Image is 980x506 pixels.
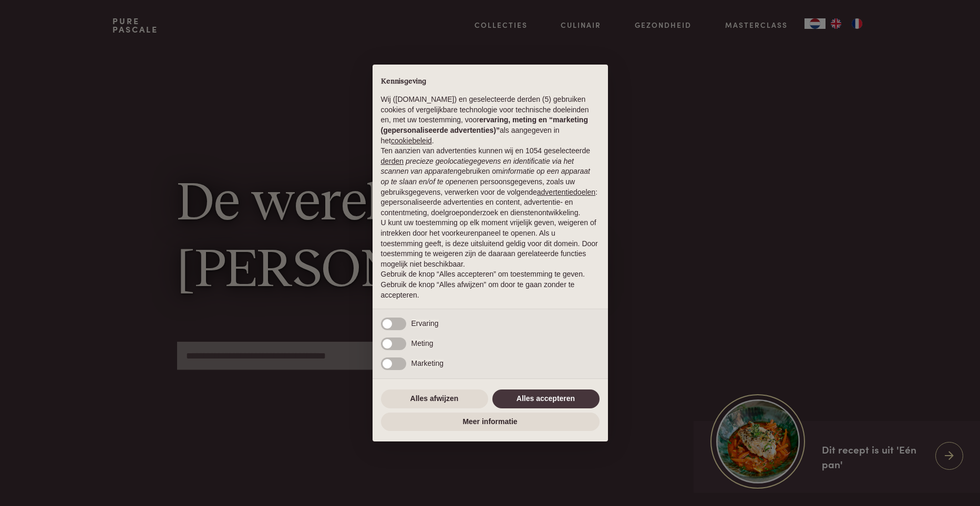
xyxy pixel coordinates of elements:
button: advertentiedoelen [537,187,595,198]
h2: Kennisgeving [381,77,600,87]
p: Gebruik de knop “Alles accepteren” om toestemming te geven. Gebruik de knop “Alles afwijzen” om d... [381,269,600,300]
p: Wij ([DOMAIN_NAME]) en geselecteerde derden (5) gebruiken cookies of vergelijkbare technologie vo... [381,94,600,146]
span: Ervaring [411,319,439,328]
em: precieze geolocatiegegevens en identificatie via het scannen van apparaten [381,157,574,176]
button: Meer informatie [381,413,600,431]
em: informatie op een apparaat op te slaan en/of te openen [381,167,591,186]
button: Alles accepteren [492,389,600,408]
p: U kunt uw toestemming op elk moment vrijelijk geven, weigeren of intrekken door het voorkeurenpan... [381,218,600,269]
strong: ervaring, meting en “marketing (gepersonaliseerde advertenties)” [381,115,588,134]
a: cookiebeleid [391,136,432,145]
span: Marketing [411,359,443,367]
span: Meting [411,339,434,347]
button: derden [381,156,404,167]
button: Alles afwijzen [381,389,488,408]
p: Ten aanzien van advertenties kunnen wij en 1054 geselecteerde gebruiken om en persoonsgegevens, z... [381,146,600,218]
